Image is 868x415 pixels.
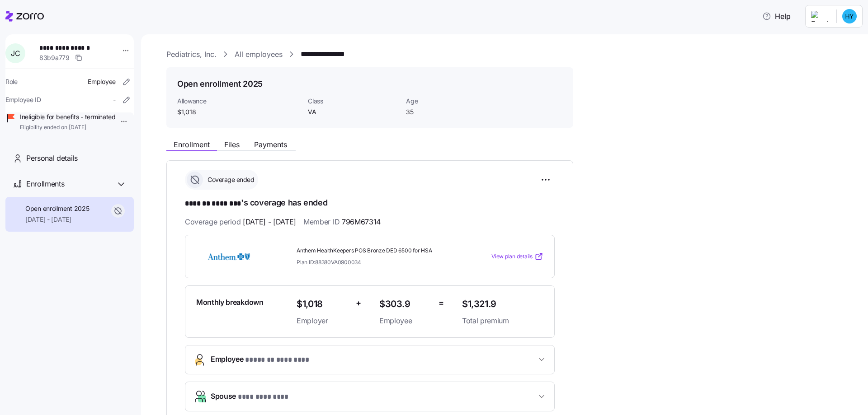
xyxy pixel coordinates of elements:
span: $1,018 [177,107,301,117]
span: Help [762,11,791,22]
span: $1,321.9 [462,297,543,312]
a: All employees [235,49,283,60]
span: Allowance [177,97,301,106]
span: J C [11,50,20,57]
span: Employee ID [5,95,41,104]
span: [DATE] - [DATE] [243,216,296,228]
span: Open enrollment 2025 [25,204,89,213]
span: Total premium [462,315,543,326]
img: Anthem [196,246,261,267]
h1: Open enrollment 2025 [177,78,263,89]
span: = [439,297,444,310]
img: Employer logo [811,11,829,22]
button: Help [755,7,798,25]
span: Employee [379,315,431,326]
span: Member ID [303,216,381,228]
span: View plan details [491,252,533,261]
h1: 's coverage has ended [185,197,555,210]
span: 35 [406,107,497,117]
span: Files [224,141,240,148]
span: $303.9 [379,297,431,312]
span: Spouse [211,391,288,403]
span: Coverage period [185,216,296,228]
span: + [356,297,361,310]
span: 796M67314 [342,216,381,228]
img: 2e5b4504d66b10dc0811dd7372171fa0 [842,9,857,23]
span: Payments [254,141,287,148]
span: Monthly breakdown [196,297,264,308]
span: Eligibility ended on [DATE] [20,124,116,131]
span: [DATE] - [DATE] [25,215,89,224]
span: Employee [88,77,116,86]
span: $1,018 [297,297,349,312]
span: Coverage ended [205,175,254,184]
span: Age [406,97,497,106]
span: Role [5,77,18,86]
a: Pediatrics, Inc. [166,49,217,60]
span: 83b9a779 [39,53,70,62]
span: Personal details [26,153,78,164]
span: Class [308,97,399,106]
span: Employer [297,315,349,326]
span: Employee [211,354,309,366]
span: Ineligible for benefits - terminated [20,112,116,121]
span: Anthem HealthKeepers POS Bronze DED 6500 for HSA [297,247,455,255]
span: VA [308,107,399,117]
a: View plan details [491,252,543,261]
span: Plan ID: 88380VA0900034 [297,258,361,266]
span: - [113,95,116,104]
span: Enrollments [26,178,64,190]
span: Enrollment [174,141,210,148]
